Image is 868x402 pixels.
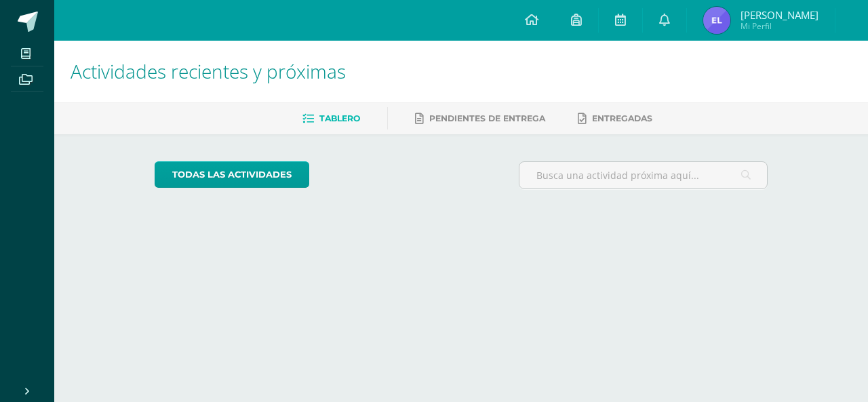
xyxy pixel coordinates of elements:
span: Pendientes de entrega [429,113,545,123]
span: Entregadas [592,113,652,123]
a: Entregadas [578,108,652,129]
input: Busca una actividad próxima aquí... [519,162,768,188]
a: todas las Actividades [155,161,309,188]
span: [PERSON_NAME] [741,8,818,22]
a: Tablero [302,108,360,129]
img: b289bc3374c540258d97a6f37cfa5b39.png [703,7,730,34]
span: Actividades recientes y próximas [71,58,346,84]
span: Mi Perfil [741,20,818,32]
span: Tablero [319,113,360,123]
a: Pendientes de entrega [415,108,545,129]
